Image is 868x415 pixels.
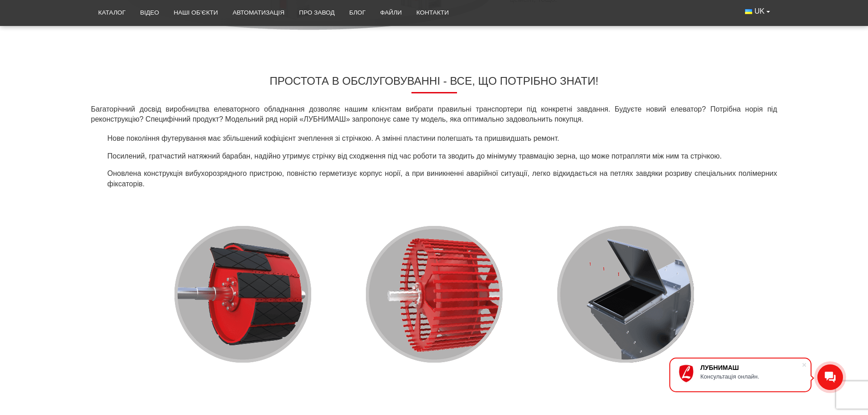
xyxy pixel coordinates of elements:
[92,196,776,392] img: норія зернова ціна
[166,3,225,23] a: Наші об’єкти
[738,3,777,20] button: UK
[91,3,133,23] a: Каталог
[700,373,801,380] div: Консультація онлайн.
[104,169,777,189] li: Оновлена конструкція вибухорозрядного пристрою, повністю герметизує корпус норії, а при виникненн...
[373,3,409,23] a: Файли
[745,9,752,14] img: Українська
[700,364,801,371] div: ЛУБНИМАШ
[133,3,167,23] a: Відео
[104,133,777,143] li: Нове покоління футерування має збільшений кофіцієнт зчеплення зі стрічкою. А змінні пластини поле...
[104,151,777,161] li: Посилений, гратчастий натяжний барабан, надійно утримує стрічку від сходження під час роботи та з...
[409,3,456,23] a: Контакти
[342,3,373,23] a: Блог
[225,3,292,23] a: Автоматизація
[755,6,765,16] span: UK
[91,104,777,125] p: Багаторічний досвід виробництва елеваторного обладнання дозволяє нашим клієнтам вибрати правильні...
[292,3,342,23] a: Про завод
[91,75,777,93] h3: Простота в обслуговуванні - все, що потрібно знати!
